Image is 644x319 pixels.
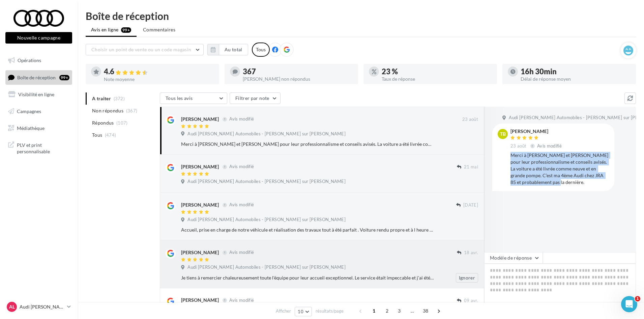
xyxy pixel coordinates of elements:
[462,116,478,123] span: 23 août
[92,119,114,126] span: Répondus
[510,143,526,149] span: 23 août
[181,297,219,303] div: [PERSON_NAME]
[116,120,128,126] span: (107)
[187,217,346,223] span: Audi [PERSON_NAME] Automobiles - [PERSON_NAME] sur [PERSON_NAME]
[207,44,248,55] button: Au total
[181,116,219,123] div: [PERSON_NAME]
[92,107,123,114] span: Non répondus
[92,132,102,138] span: Tous
[394,305,405,316] span: 3
[160,92,227,104] button: Tous les avis
[4,53,74,68] a: Opérations
[510,152,609,186] div: Merci à [PERSON_NAME] et [PERSON_NAME] pour leur professionnalisme et conseils avisés. La voiture...
[229,250,254,255] span: Avis modifié
[86,44,204,55] button: Choisir un point de vente ou un code magasin
[187,264,346,270] span: Audi [PERSON_NAME] Automobiles - [PERSON_NAME] sur [PERSON_NAME]
[4,104,74,118] a: Campagnes
[229,116,254,122] span: Avis modifié
[298,309,303,314] span: 10
[91,47,191,52] span: Choisir un point de vente ou un code magasin
[17,74,56,80] span: Boîte de réception
[17,108,41,114] span: Campagnes
[181,249,219,256] div: [PERSON_NAME]
[181,227,434,233] div: Accueil, prise en charge de notre véhicule et réalisation des travaux tout à été parfait . Voitur...
[5,300,72,313] a: AL Audi [PERSON_NAME]
[104,68,214,76] div: 4.6
[9,303,15,310] span: AL
[187,131,346,137] span: Audi [PERSON_NAME] Automobiles - [PERSON_NAME] sur [PERSON_NAME]
[521,77,631,81] div: Délai de réponse moyen
[105,132,116,138] span: (474)
[635,296,640,301] span: 1
[4,121,74,135] a: Médiathèque
[521,68,631,75] div: 16h 30min
[20,303,64,310] p: Audi [PERSON_NAME]
[243,68,353,75] div: 367
[181,141,434,148] div: Merci à [PERSON_NAME] et [PERSON_NAME] pour leur professionnalisme et conseils avisés. La voiture...
[4,138,74,158] a: PLV et print personnalisable
[18,91,54,97] span: Visibilité en ligne
[464,164,478,170] span: 21 mai
[500,131,506,137] span: TB
[252,43,270,57] div: Tous
[18,57,41,63] span: Opérations
[59,75,69,80] div: 99+
[369,305,379,316] span: 1
[5,32,72,44] button: Nouvelle campagne
[484,252,543,264] button: Modèle de réponse
[86,11,636,21] div: Boîte de réception
[464,298,478,304] span: 09 avr.
[382,68,492,75] div: 23 %
[382,305,392,316] span: 2
[219,44,248,55] button: Au total
[229,297,254,303] span: Avis modifié
[464,250,478,256] span: 18 avr.
[126,108,138,113] span: (367)
[229,202,254,208] span: Avis modifié
[420,305,431,316] span: 38
[456,273,478,283] button: Ignorer
[181,202,219,208] div: [PERSON_NAME]
[537,143,562,149] span: Avis modifié
[316,308,344,314] span: résultats/page
[181,163,219,170] div: [PERSON_NAME]
[295,307,312,316] button: 10
[230,92,281,104] button: Filtrer par note
[621,296,637,312] iframe: Intercom live chat
[187,179,346,185] span: Audi [PERSON_NAME] Automobiles - [PERSON_NAME] sur [PERSON_NAME]
[181,274,434,281] div: Je tiens à remercier chaleureusement toute l'équipe pour leur accueil exceptionnel. Le service ét...
[510,129,563,134] div: [PERSON_NAME]
[4,87,74,102] a: Visibilité en ligne
[276,308,291,314] span: Afficher
[143,26,175,33] span: Commentaires
[104,77,214,82] div: Note moyenne
[243,77,353,81] div: [PERSON_NAME] non répondus
[229,164,254,169] span: Avis modifié
[463,202,478,208] span: [DATE]
[4,70,74,85] a: Boîte de réception99+
[407,305,418,316] span: ...
[166,95,193,101] span: Tous les avis
[17,140,69,155] span: PLV et print personnalisable
[382,77,492,81] div: Taux de réponse
[17,125,45,131] span: Médiathèque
